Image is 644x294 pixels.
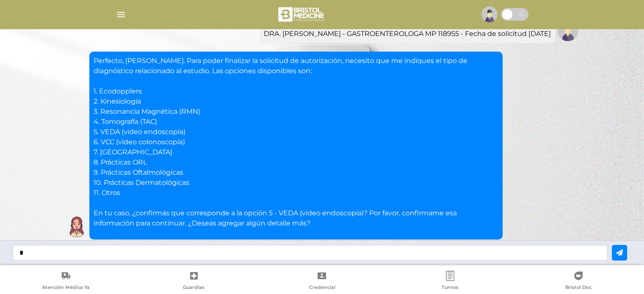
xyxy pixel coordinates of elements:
[183,284,205,292] span: Guardias
[309,284,335,292] span: Credencial
[481,6,498,22] img: profile-placeholder.svg
[42,284,90,292] span: Atención Médica Ya
[386,271,514,292] a: Turnos
[130,271,258,292] a: Guardias
[264,29,551,39] div: DRA. [PERSON_NAME] - GASTROENTEROLOGA MP 118955 - Fecha de solicitud [DATE]
[514,271,642,292] a: Bristol Doc
[2,271,130,292] a: Atención Médica Ya
[557,20,578,41] img: Tu imagen
[277,4,327,25] img: bristol-medicine-blanco.png
[66,216,87,237] img: Cober IA
[116,9,126,20] img: Cober_menu-lines-white.svg
[442,284,459,292] span: Turnos
[94,56,498,228] p: Perfecto, [PERSON_NAME]. Para poder finalizar la solicitud de autorización, necesito que me indiq...
[565,284,591,292] span: Bristol Doc
[258,271,386,292] a: Credencial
